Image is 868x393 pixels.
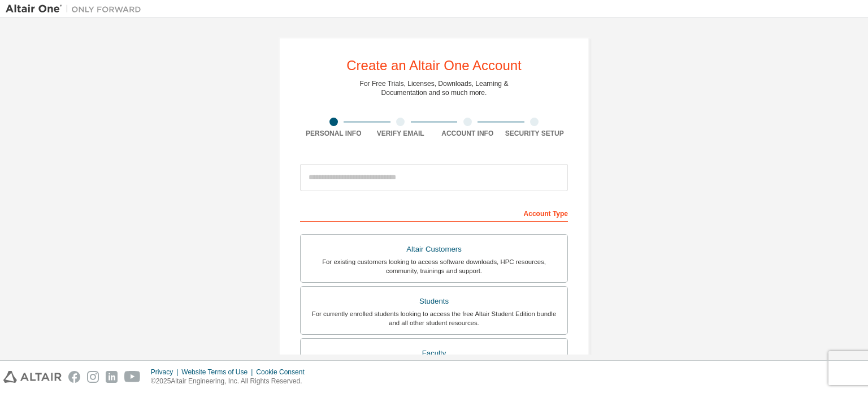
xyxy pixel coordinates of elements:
img: linkedin.svg [106,371,118,383]
div: For Free Trials, Licenses, Downloads, Learning & Documentation and so much more. [360,79,509,97]
div: Personal Info [300,129,367,138]
img: Altair One [6,3,147,15]
div: For currently enrolled students looking to access the free Altair Student Edition bundle and all ... [307,309,561,327]
div: Students [307,293,561,309]
div: Privacy [151,368,181,377]
img: facebook.svg [68,371,80,383]
div: Verify Email [367,129,435,138]
div: Create an Altair One Account [346,59,522,72]
div: Website Terms of Use [181,368,256,377]
div: Security Setup [501,129,568,138]
div: For existing customers looking to access software downloads, HPC resources, community, trainings ... [307,257,561,275]
div: Altair Customers [307,241,561,257]
div: Account Info [434,129,501,138]
div: Faculty [307,346,561,361]
img: altair_logo.svg [3,371,62,383]
img: instagram.svg [87,371,99,383]
img: youtube.svg [124,371,141,383]
div: Account Type [300,204,568,222]
p: © 2025 Altair Engineering, Inc. All Rights Reserved. [151,377,311,386]
div: Cookie Consent [256,368,311,377]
